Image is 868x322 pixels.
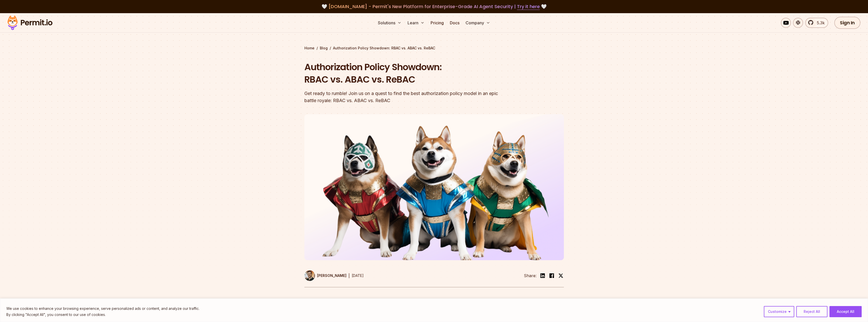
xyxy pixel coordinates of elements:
[540,273,546,279] img: linkedin
[320,46,328,51] a: Blog
[814,20,825,26] span: 5.3k
[805,18,828,28] a: 5.3k
[524,273,537,279] li: Share:
[304,270,346,281] a: [PERSON_NAME]
[405,18,427,28] button: Learn
[317,273,346,278] p: [PERSON_NAME]
[558,273,563,278] img: twitter
[5,14,55,31] img: Permit logo
[549,273,555,279] img: facebook
[448,18,461,28] a: Docs
[12,3,856,10] div: 🤍 🤍
[517,3,540,10] a: Try it here
[348,273,350,279] div: |
[834,17,860,29] a: Sign In
[304,114,564,260] img: Authorization Policy Showdown: RBAC vs. ABAC vs. ReBAC
[304,61,499,86] h1: Authorization Policy Showdown: RBAC vs. ABAC vs. ReBAC
[796,306,827,317] button: Reject All
[6,312,199,318] p: By clicking "Accept All", you consent to our use of cookies.
[464,18,492,28] button: Company
[304,90,499,104] div: Get ready to rumble! Join us on a quest to find the best authorization policy model in an epic ba...
[352,273,364,278] time: [DATE]
[764,306,794,317] button: Customize
[328,3,540,10] span: [DOMAIN_NAME] - Permit's New Platform for Enterprise-Grade AI Agent Security |
[304,46,315,51] a: Home
[429,18,446,28] a: Pricing
[304,46,564,51] div: / /
[6,306,199,312] p: We use cookies to enhance your browsing experience, serve personalized ads or content, and analyz...
[376,18,403,28] button: Solutions
[304,270,315,281] img: Daniel Bass
[829,306,862,317] button: Accept All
